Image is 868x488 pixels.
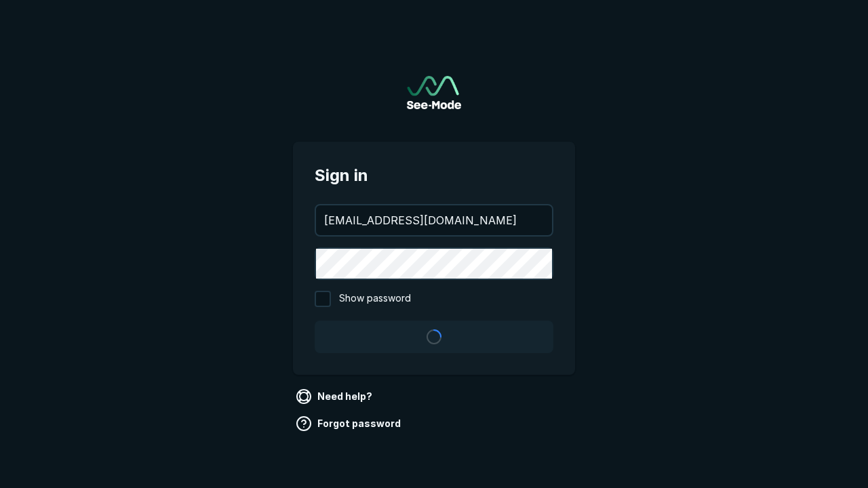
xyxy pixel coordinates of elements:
span: Show password [339,291,411,307]
input: your@email.com [316,205,552,235]
a: Forgot password [293,413,406,434]
img: See-Mode Logo [407,76,461,109]
a: Need help? [293,386,378,407]
span: Sign in [315,163,553,188]
a: Go to sign in [407,76,461,109]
